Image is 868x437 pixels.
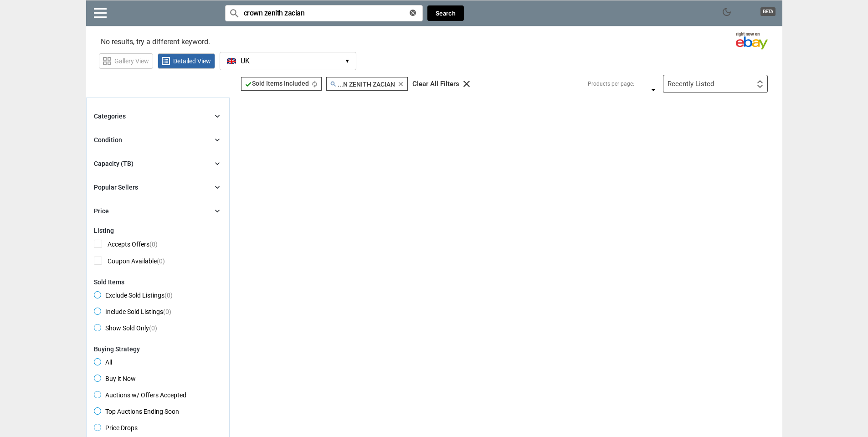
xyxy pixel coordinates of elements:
span: BETA [760,7,775,16]
div: Categories [94,112,126,121]
div: Sold Items [94,278,222,286]
i: clear [461,78,472,89]
i: autorenew [311,81,318,87]
div: Buying Strategy [94,345,222,353]
span: Coupon Available [94,257,165,268]
span: Accepts Offers [94,240,158,251]
button: Search [427,5,464,21]
i: chevron_right [213,159,222,168]
div: Clear All Filters [412,81,459,87]
div: Recently Listed [668,81,714,87]
span: Price Drops [94,424,138,435]
span: Include Sold Listings [94,308,171,319]
button: UK ▾ [220,52,356,70]
span: Auctions w/ Offers Accepted [94,391,186,402]
span: Sold Items Included [245,80,309,87]
i: search [330,81,337,87]
i: chevron_right [213,206,222,216]
span: (0) [157,257,165,265]
i: chevron_right [213,135,222,144]
span: dark_mode [721,6,732,17]
span: (0) [149,324,157,332]
span: No results, try a different keyword. [101,38,210,46]
span: Exclude Sold Listings [94,291,173,302]
span: ...N ZENITH ZACIAN [330,81,395,88]
span: UK [241,57,250,65]
span: Detailed View [173,58,211,64]
span: (0) [164,292,173,299]
div: Products per page: [588,81,634,87]
span: Gallery View [114,58,149,64]
div: Capacity (TB) [94,159,134,168]
i: chevron_right [213,112,222,121]
span: (0) [163,308,171,315]
span: list_alt [160,56,171,67]
i: clear [410,10,416,16]
span: grid_view [102,56,113,67]
div: Listing [94,227,222,234]
span: Top Auctions Ending Soon [94,407,179,418]
span: (0) [149,241,158,248]
img: US Flag [227,58,236,64]
span: Show Sold Only [94,324,157,335]
div: Price [94,206,109,216]
input: Search for models [225,5,423,21]
i: search [229,7,240,19]
span: All [94,358,112,369]
i: chevron_right [213,183,222,192]
div: Condition [94,135,122,144]
i: check [245,81,252,88]
div: Popular Sellers [94,183,138,192]
span: ▾ [346,58,349,65]
i: clear [397,81,404,87]
span: Buy it Now [94,375,136,386]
